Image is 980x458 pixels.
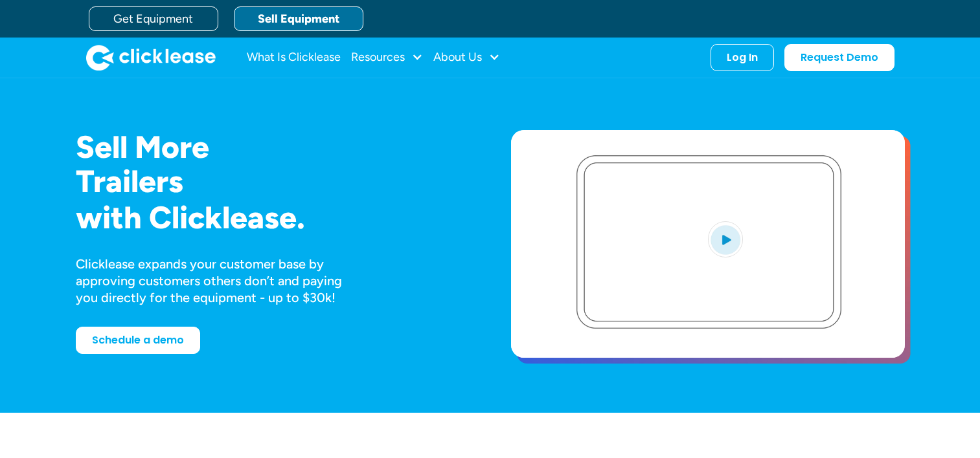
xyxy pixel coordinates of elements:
h1: with Clicklease. [76,201,470,235]
div: Log In [727,51,758,64]
a: What Is Clicklease [247,45,341,71]
h1: Trailers [76,164,470,199]
img: Blue play button logo on a light blue circular background [708,221,743,257]
a: Get Equipment [89,6,218,31]
div: Clicklease expands your customer base by approving customers others don’t and paying you directly... [76,256,366,306]
a: Sell Equipment [234,6,363,31]
a: Request Demo [784,44,895,71]
h1: Sell More [76,130,470,164]
a: Schedule a demo [76,327,200,354]
img: Clicklease logo [86,45,216,71]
